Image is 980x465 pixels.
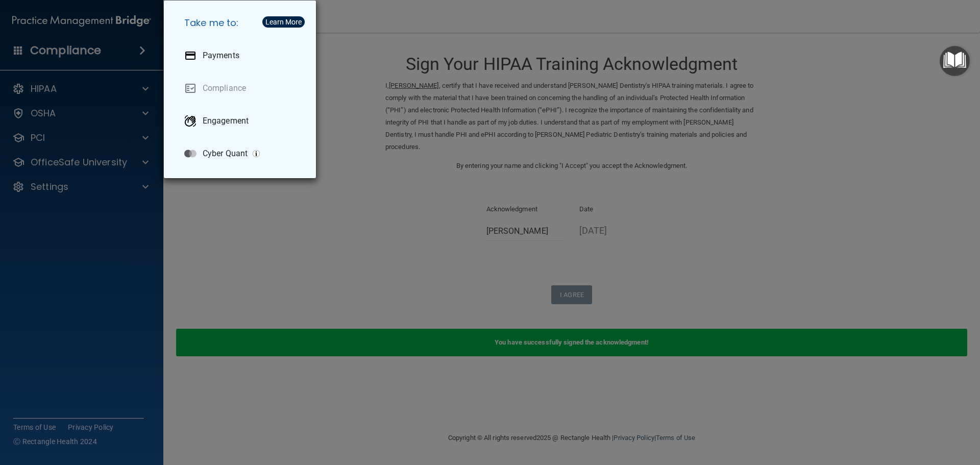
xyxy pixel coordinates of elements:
[262,16,305,28] button: Learn More
[203,51,239,61] p: Payments
[940,46,970,76] button: Open Resource Center
[176,74,308,103] a: Compliance
[176,41,308,70] a: Payments
[265,18,302,26] div: Learn More
[176,9,308,37] h5: Take me to:
[176,107,308,135] a: Engagement
[203,116,249,126] p: Engagement
[203,149,248,159] p: Cyber Quant
[176,139,308,168] a: Cyber Quant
